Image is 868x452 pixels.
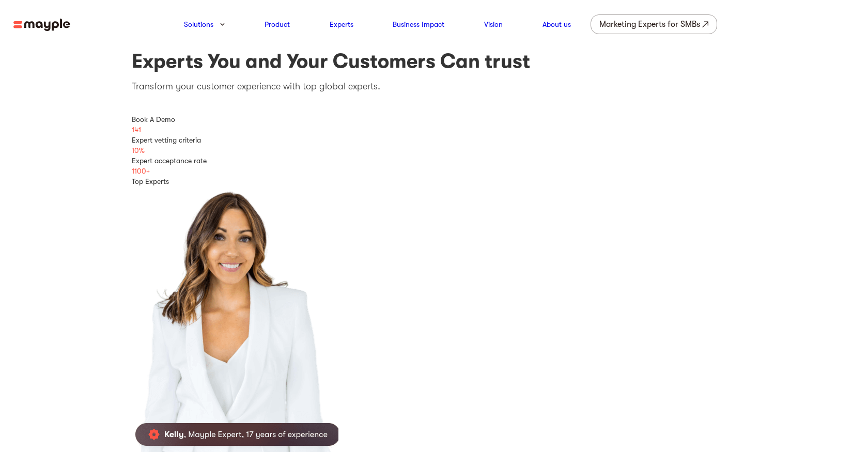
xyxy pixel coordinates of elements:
[13,19,70,32] img: mayple-logo
[220,23,225,26] img: arrow-down
[132,155,736,166] div: Expert acceptance rate
[132,176,736,186] div: Top Experts
[591,14,717,34] a: Marketing Experts for SMBs
[132,166,736,176] div: 1100+
[330,18,353,30] a: Experts
[542,18,571,30] a: About us
[599,17,700,32] div: Marketing Experts for SMBs
[265,18,290,30] a: Product
[132,80,736,93] p: Transform your customer experience with top global experts.
[393,18,444,30] a: Business Impact
[132,135,736,145] div: Expert vetting criteria
[184,18,213,30] a: Solutions
[132,49,736,74] h1: Experts You and Your Customers Can trust
[484,18,503,30] a: Vision
[132,114,736,124] div: Book A Demo
[132,124,736,135] div: 141
[132,145,736,155] div: 10%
